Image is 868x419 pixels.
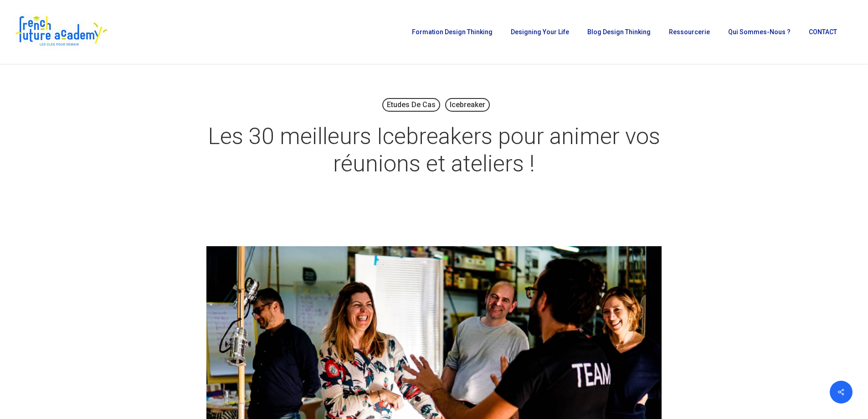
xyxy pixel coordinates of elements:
span: Formation Design Thinking [412,28,493,36]
span: Designing Your Life [511,28,569,36]
span: Ressourcerie [669,28,710,36]
a: Qui sommes-nous ? [724,29,795,35]
span: Qui sommes-nous ? [728,28,791,36]
a: Icebreaker [445,98,490,112]
a: Etudes de cas [382,98,440,112]
h1: Les 30 meilleurs Icebreakers pour animer vos réunions et ateliers ! [206,114,662,186]
span: CONTACT [809,28,837,36]
a: Formation Design Thinking [407,29,497,35]
img: French Future Academy [13,14,109,50]
a: Designing Your Life [506,29,574,35]
a: Ressourcerie [664,29,714,35]
a: Blog Design Thinking [583,29,655,35]
a: CONTACT [804,29,842,35]
span: Blog Design Thinking [587,28,651,36]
